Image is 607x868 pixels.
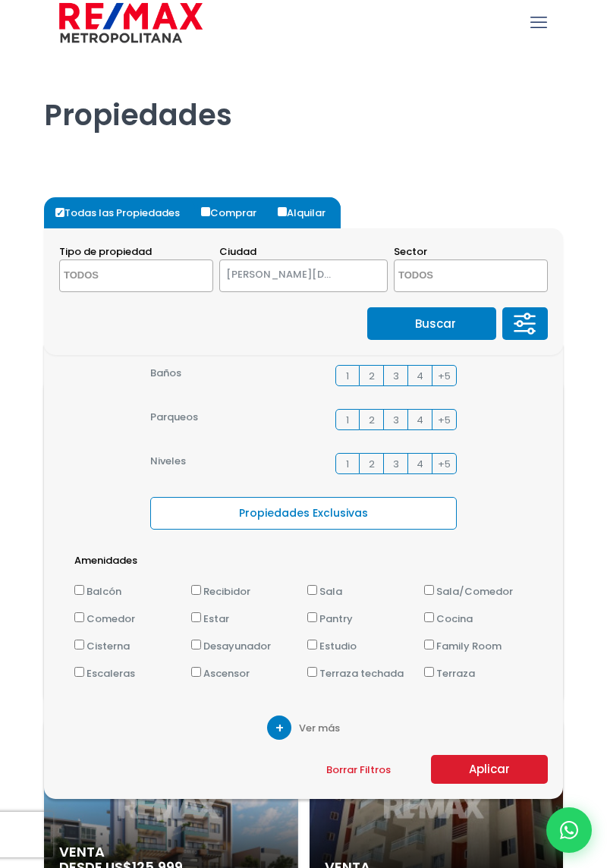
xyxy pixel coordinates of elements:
button: Aplicar [431,755,548,784]
input: Pantry [307,612,317,622]
input: Todas las Propiedades [55,208,64,217]
span: 2 [369,456,375,472]
span: 1 [346,368,349,384]
span: Sector [394,244,427,259]
span: × [366,270,372,282]
input: Sala [307,585,317,595]
span: 2 [369,368,375,384]
span: 2 [369,412,375,428]
span: 1 [346,456,349,472]
span: 4 [417,368,423,384]
span: Terraza [436,666,475,681]
span: Ascensor [203,666,250,681]
span: Sala/Comedor [436,584,513,599]
label: Todas las Propiedades [52,197,195,228]
input: Comedor [74,612,84,622]
textarea: Search [395,260,524,293]
label: Propiedades Exclusivas [150,497,457,530]
input: Terraza techada [307,667,317,677]
span: Cocina [436,612,473,626]
button: Remove all items [351,264,372,288]
span: Parqueos [150,409,198,430]
span: +5 [438,456,451,472]
input: Terraza [424,667,434,677]
span: Balcón [86,584,121,599]
input: Estar [191,612,201,622]
span: Escaleras [86,666,135,681]
span: 3 [393,456,399,472]
input: Balcón [74,585,84,595]
input: Cocina [424,612,434,622]
input: Cisterna [74,640,84,649]
label: Alquilar [274,197,341,228]
span: Ciudad [219,244,256,259]
span: Estar [203,612,229,626]
h1: Propiedades [44,61,563,133]
input: Sala/Comedor [424,585,434,595]
span: 4 [417,456,423,472]
span: Niveles [150,453,186,474]
input: Alquilar [278,207,287,216]
span: 1 [346,412,349,428]
input: Comprar [201,207,210,216]
button: Buscar [367,307,496,340]
span: Recibidor [203,584,250,599]
span: Baños [150,365,181,386]
span: Sala [319,584,342,599]
textarea: Search [60,260,189,293]
span: +5 [438,368,451,384]
span: Family Room [436,639,502,653]
span: +5 [438,412,451,428]
span: Desayunador [203,639,271,653]
span: SANTO DOMINGO ESTE [219,259,388,292]
span: Comedor [86,612,135,626]
span: Venta [59,844,283,860]
input: Estudio [307,640,317,649]
span: Amenidades [59,552,153,568]
span: Ver más [299,720,340,736]
span: 3 [393,412,399,428]
input: Ascensor [191,667,201,677]
span: SANTO DOMINGO ESTE [220,264,351,285]
span: Terraza techada [319,666,404,681]
span: Tipo de propiedad [59,244,152,259]
input: Family Room [424,640,434,649]
input: Escaleras [74,667,84,677]
span: + [267,715,291,740]
input: Recibidor [191,585,201,595]
span: 4 [417,412,423,428]
span: Pantry [319,612,353,626]
a: mobile menu [526,10,552,36]
span: Cisterna [86,639,130,653]
a: + Ver más [267,715,340,740]
input: Desayunador [191,640,201,649]
span: Estudio [319,639,357,653]
span: 3 [393,368,399,384]
a: Borrar Filtros [326,762,391,778]
label: Comprar [197,197,272,228]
